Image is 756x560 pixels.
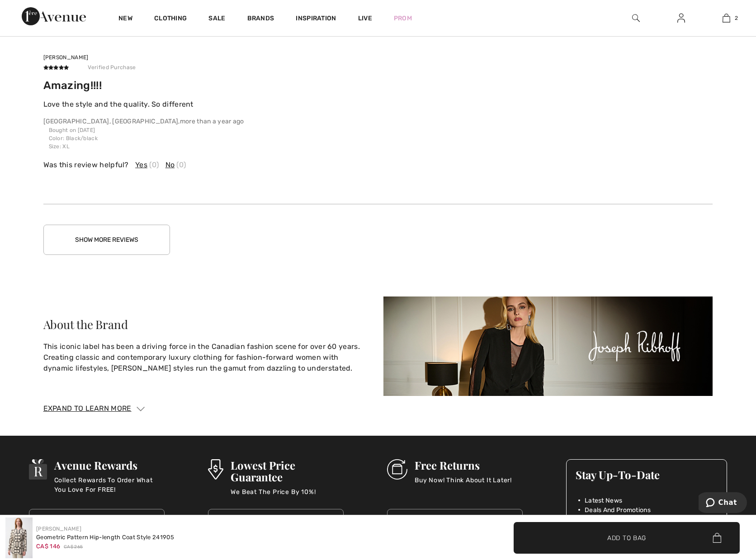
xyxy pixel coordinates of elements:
span: Inspiration [296,14,336,24]
a: Store Policy [387,509,523,537]
span: Color [49,135,63,141]
span: 2 [735,14,738,22]
img: About the Brand [383,296,713,396]
img: My Info [677,13,685,24]
iframe: Opens a widget where you can chat to one of our agents [699,492,747,515]
span: Latest News [585,496,622,505]
img: Geometric Pattern Hip-Length Coat Style 241905 [5,518,33,558]
h3: Free Returns [415,459,512,471]
a: More Details [208,509,344,537]
a: [PERSON_NAME] [36,526,81,532]
img: Free Returns [387,459,407,480]
p: : Black/black [49,134,261,142]
h4: Amazing!!!! [43,79,490,92]
img: 1ère Avenue [22,7,86,25]
button: Add to Bag [514,522,740,554]
span: Verified Purchase [79,62,145,73]
img: Bag.svg [713,533,721,543]
p: Collect Rewards To Order What You Love For FREE! [54,475,165,494]
img: search the website [632,13,640,24]
span: CA$ 265 [64,544,83,551]
span: (0) [176,160,186,170]
p: Love the style and the quality. So different [43,99,490,110]
a: Get Started [29,509,165,537]
p: : XL [49,142,261,151]
a: Live [358,14,372,23]
span: Yes [135,160,147,170]
p: Buy Now! Think About It Later! [415,475,512,494]
button: Show More Reviews [43,225,170,255]
img: Lowest Price Guarantee [208,459,223,480]
img: My Bag [723,13,730,24]
img: Arrow1.svg [137,407,145,411]
span: Deals And Promotions [585,505,651,515]
span: CA$ 146 [36,543,60,550]
a: 2 [704,13,748,24]
span: [PERSON_NAME] [43,54,89,61]
div: About the Brand [43,319,373,330]
h3: Stay Up-To-Date [576,469,718,480]
h3: Lowest Price Guarantee [231,459,344,483]
span: No [165,160,175,170]
div: Geometric Pattern Hip-length Coat Style 241905 [36,533,174,542]
p: We Beat The Price By 10%! [231,487,344,505]
a: Clothing [154,14,187,24]
span: Size [49,143,60,150]
a: Sign In [670,13,692,24]
span: [GEOGRAPHIC_DATA], [GEOGRAPHIC_DATA] [43,118,179,125]
div: Expand to Learn More [43,403,713,414]
p: Bought on [DATE] [49,126,261,134]
a: Sale [208,14,225,24]
a: New [118,14,132,24]
h3: Avenue Rewards [54,459,165,471]
span: Add to Bag [607,533,646,542]
p: , [43,117,490,126]
a: Brands [247,14,274,24]
p: This iconic label has been a driving force in the Canadian fashion scene for over 60 years. Creat... [43,341,373,374]
span: (0) [149,160,159,170]
span: Was this review helpful? [43,160,129,170]
span: more than a year ago [180,118,244,125]
a: Prom [394,14,412,23]
img: Avenue Rewards [29,459,47,480]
